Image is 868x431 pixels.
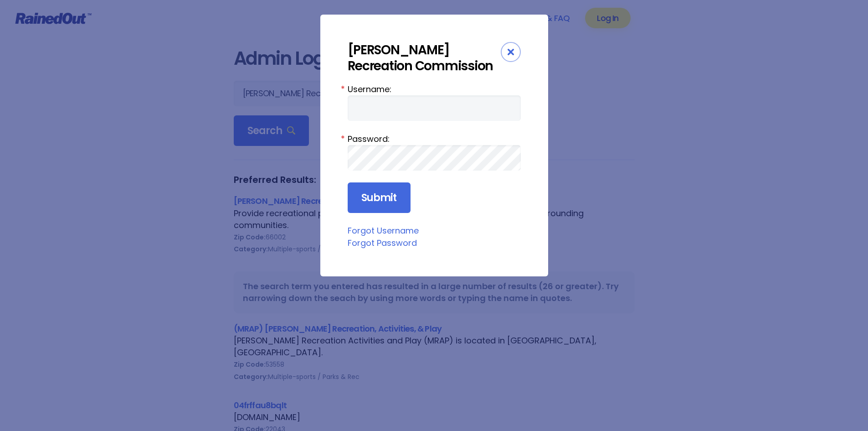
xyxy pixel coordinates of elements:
[348,83,521,95] label: Username:
[348,182,411,213] input: Submit
[348,42,501,74] div: [PERSON_NAME] Recreation Commission
[348,133,521,145] label: Password:
[348,237,417,249] a: Forgot Password
[501,42,521,62] div: Close
[348,225,419,236] a: Forgot Username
